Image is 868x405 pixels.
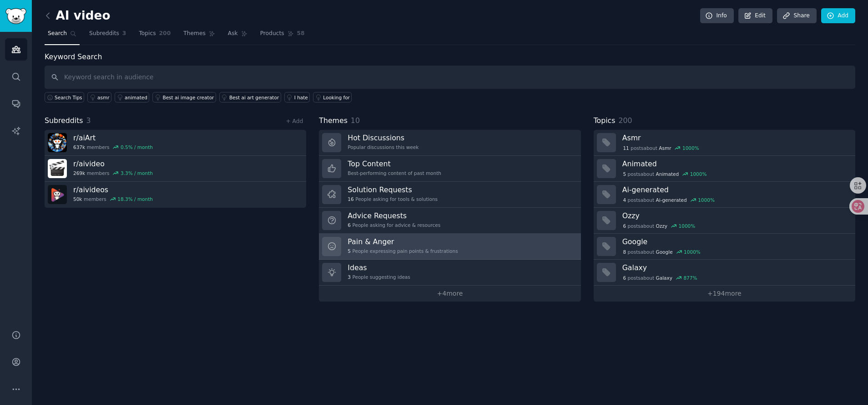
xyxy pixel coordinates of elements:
[623,275,626,281] span: 6
[125,94,147,101] div: animated
[294,94,308,101] div: I hate
[48,185,67,204] img: aivideos
[622,263,849,272] h3: Galaxy
[45,115,83,127] span: Subreddits
[618,116,632,125] span: 200
[45,182,306,208] a: r/aivideos50kmembers18.3% / month
[313,92,352,103] a: Looking for
[73,196,153,202] div: members
[89,30,119,38] span: Subreddits
[73,133,153,143] h3: r/ aiArt
[183,30,206,38] span: Themes
[348,274,410,280] div: People suggesting ideas
[622,170,708,178] div: post s about
[348,159,441,169] h3: Top Content
[55,94,82,101] span: Search Tips
[5,8,26,24] img: GummySearch logo
[162,94,214,101] div: Best ai image creator
[348,196,353,202] span: 16
[152,92,216,103] a: Best ai image creator
[319,260,580,286] a: Ideas3People suggesting ideas
[48,30,67,38] span: Search
[622,159,849,169] h3: Animated
[97,94,109,101] div: asmr
[777,8,816,24] a: Share
[45,9,110,23] h2: AI video
[87,92,111,103] a: asmr
[679,223,696,229] div: 1000 %
[351,116,360,125] span: 10
[260,30,284,38] span: Products
[690,171,707,177] div: 1000 %
[73,144,85,150] span: 637k
[45,66,855,89] input: Keyword search in audience
[122,30,126,38] span: 3
[319,182,580,208] a: Solution Requests16People asking for tools & solutions
[319,234,580,260] a: Pain & Anger5People expressing pain points & frustrations
[684,249,701,255] div: 1000 %
[348,144,419,150] div: Popular discussions this week
[348,211,440,220] h3: Advice Requests
[73,159,153,169] h3: r/ aivideo
[623,145,629,151] span: 11
[121,144,153,150] div: 0.5 % / month
[698,197,715,203] div: 1000 %
[257,26,308,45] a: Products58
[594,286,855,302] a: +194more
[623,171,626,177] span: 5
[45,130,306,156] a: r/aiArt637kmembers0.5% / month
[319,208,580,234] a: Advice Requests6People asking for advice & resources
[594,115,616,127] span: Topics
[117,196,153,202] div: 18.3 % / month
[348,133,419,143] h3: Hot Discussions
[45,156,306,182] a: r/aivideo269kmembers3.3% / month
[659,145,671,151] span: Asmr
[656,223,668,229] span: Ozzy
[348,274,351,280] span: 3
[73,144,153,150] div: members
[348,237,458,246] h3: Pain & Anger
[86,116,91,125] span: 3
[656,171,679,177] span: Animated
[180,26,218,45] a: Themes
[45,26,80,45] a: Search
[121,170,153,176] div: 3.3 % / month
[348,248,458,254] div: People expressing pain points & frustrations
[73,170,85,176] span: 269k
[48,159,67,178] img: aivideo
[348,185,438,195] h3: Solution Requests
[319,130,580,156] a: Hot DiscussionsPopular discussions this week
[622,144,700,152] div: post s about
[622,274,698,282] div: post s about
[319,286,580,302] a: +4more
[594,156,855,182] a: Animated5postsaboutAnimated1000%
[225,26,251,45] a: Ask
[656,197,687,203] span: Ai-generated
[594,130,855,156] a: Asmr11postsaboutAsmr1000%
[622,133,849,143] h3: Asmr
[45,52,102,61] label: Keyword Search
[594,234,855,260] a: Google8postsaboutGoogle1000%
[622,211,849,220] h3: Ozzy
[594,208,855,234] a: Ozzy6postsaboutOzzy1000%
[821,8,855,24] a: Add
[623,197,626,203] span: 4
[228,30,238,38] span: Ask
[348,248,351,254] span: 5
[323,94,350,101] div: Looking for
[623,249,626,255] span: 8
[656,275,672,281] span: Galaxy
[348,196,438,202] div: People asking for tools & solutions
[229,94,279,101] div: Best ai art generator
[136,26,174,45] a: Topics200
[622,222,696,230] div: post s about
[348,170,441,176] div: Best-performing content of past month
[319,115,348,127] span: Themes
[594,182,855,208] a: Ai-generated4postsaboutAi-generated1000%
[139,30,156,38] span: Topics
[656,249,673,255] span: Google
[73,170,153,176] div: members
[319,156,580,182] a: Top ContentBest-performing content of past month
[219,92,281,103] a: Best ai art generator
[622,185,849,195] h3: Ai-generated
